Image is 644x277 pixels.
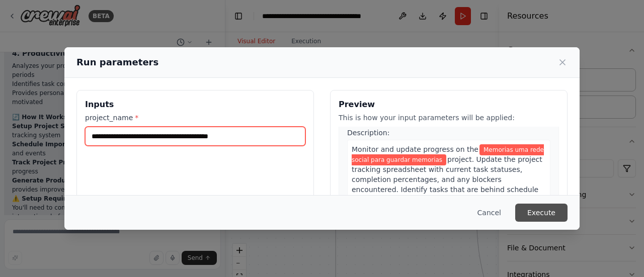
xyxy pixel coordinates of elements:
[352,145,478,153] span: Monitor and update progress on the
[339,113,559,123] p: This is how your input parameters will be applied:
[352,155,544,214] span: project. Update the project tracking spreadsheet with current task statuses, completion percentag...
[469,204,509,222] button: Cancel
[515,204,568,222] button: Execute
[339,99,559,111] h3: Preview
[85,99,305,111] h3: Inputs
[352,144,544,165] span: Variable: project_name
[347,129,389,137] span: Description:
[76,55,158,69] h2: Run parameters
[85,113,305,123] label: project_name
